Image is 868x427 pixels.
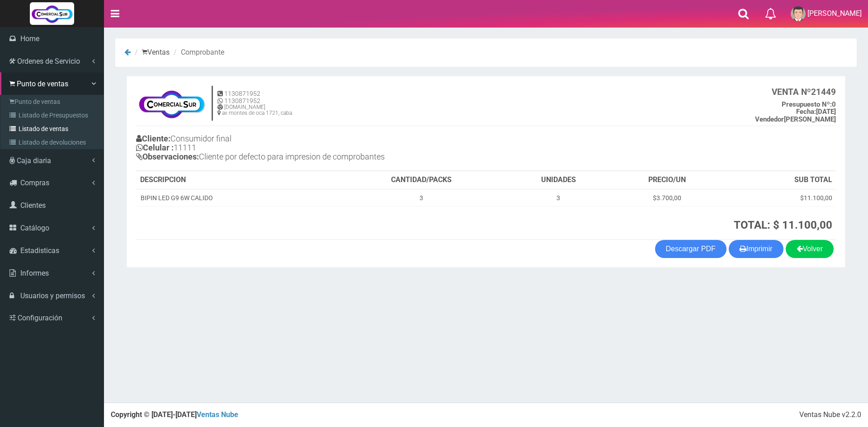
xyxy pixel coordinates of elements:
span: [PERSON_NAME] [807,9,862,18]
h4: Consumidor final 11111 Cliente por defecto para impresion de comprobantes [136,132,486,165]
h5: 1130871952 1130871952 [217,90,292,104]
th: PRECIO/UN [611,171,723,189]
a: Descargar PDF [655,240,726,258]
a: Ventas Nube [197,410,238,419]
span: Ordenes de Servicio [17,57,80,66]
a: Volver [786,240,834,258]
span: Informes [20,269,49,277]
span: Configuración [18,314,62,322]
h6: [DOMAIN_NAME] av montes de oca 1721, caba [217,104,292,116]
b: Cliente: [136,134,170,143]
span: Home [20,34,39,43]
th: CANTIDAD/PACKS [336,171,506,189]
strong: TOTAL: $ 11.100,00 [734,219,832,231]
b: Celular : [136,143,174,152]
strong: VENTA Nº [772,87,811,97]
td: $11.100,00 [723,189,836,206]
strong: Fecha: [796,108,816,116]
li: Comprobante [171,47,224,58]
strong: Copyright © [DATE]-[DATE] [111,410,238,419]
td: 3 [336,189,506,206]
th: UNIDADES [506,171,611,189]
div: Ventas Nube v2.2.0 [799,410,861,420]
span: Catálogo [20,224,49,232]
b: 0 [782,100,836,108]
span: Estadisticas [20,246,59,255]
span: Clientes [20,201,46,210]
a: Listado de ventas [3,122,104,136]
td: $3.700,00 [611,189,723,206]
b: Observaciones: [136,152,199,161]
span: Punto de ventas [17,80,68,88]
span: Usuarios y permisos [20,291,85,300]
th: DESCRIPCION [137,171,336,189]
td: BIPIN LED G9 6W CALIDO [137,189,336,206]
strong: Vendedor [755,115,784,123]
img: f695dc5f3a855ddc19300c990e0c55a2.jpg [136,85,207,122]
th: SUB TOTAL [723,171,836,189]
a: Listado de Presupuestos [3,108,104,122]
b: [PERSON_NAME] [755,115,836,123]
button: Imprimir [729,240,783,258]
img: User Image [791,6,806,21]
a: Punto de ventas [3,95,104,108]
img: Logo grande [30,2,74,25]
a: Listado de devoluciones [3,136,104,149]
td: 3 [506,189,611,206]
b: [DATE] [796,108,836,116]
span: Compras [20,178,49,187]
li: Ventas [132,47,170,58]
span: Caja diaria [17,156,51,165]
strong: Presupuesto Nº: [782,100,832,108]
b: 21449 [772,87,836,97]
